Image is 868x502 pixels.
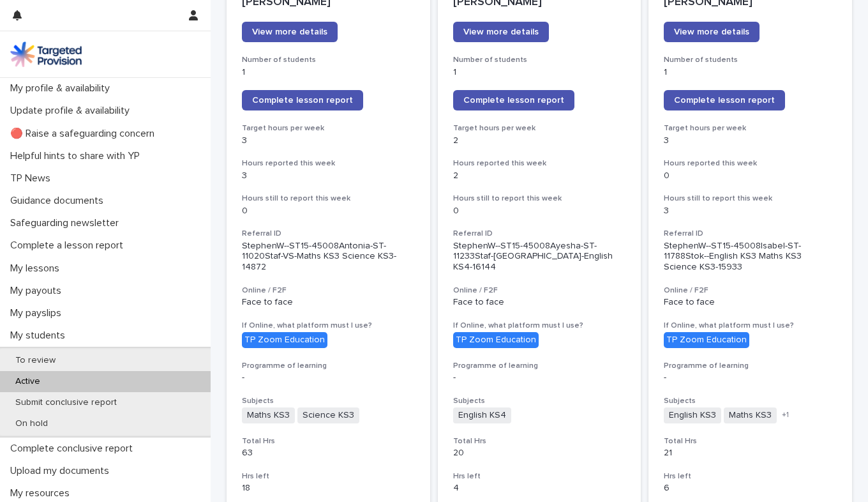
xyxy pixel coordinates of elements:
[242,372,415,383] p: -
[664,361,837,371] h3: Programme of learning
[453,194,626,204] h3: Hours still to report this week
[242,321,415,331] h3: If Online, what platform must I use?
[453,123,626,133] h3: Target hours per week
[453,361,626,371] h3: Programme of learning
[664,285,837,296] h3: Online / F2F
[664,22,759,42] a: View more details
[453,241,626,273] p: StephenW--ST15-45008Ayesha-ST-11233Staf-[GEOGRAPHIC_DATA]-English KS4-16144
[242,361,415,371] h3: Programme of learning
[5,240,133,252] p: Complete a lesson report
[453,321,626,331] h3: If Online, what platform must I use?
[5,285,71,297] p: My payouts
[242,396,415,406] h3: Subjects
[664,321,837,331] h3: If Online, what platform must I use?
[664,67,837,78] p: 1
[242,241,415,273] p: StephenW--ST15-45008Antonia-ST-11020Staf-VS-Maths KS3 Science KS3-14872
[664,171,837,181] p: 0
[242,229,415,239] h3: Referral ID
[5,397,127,408] p: Submit conclusive report
[5,82,120,95] p: My profile & availability
[5,355,66,366] p: To review
[252,27,327,36] span: View more details
[453,448,626,459] p: 20
[5,262,70,275] p: My lessons
[5,105,140,117] p: Update profile & availability
[664,206,837,217] p: 3
[252,96,353,105] span: Complete lesson report
[5,443,143,455] p: Complete conclusive report
[242,135,415,146] p: 3
[453,483,626,494] p: 4
[664,332,749,348] div: TP Zoom Education
[5,195,114,207] p: Guidance documents
[242,194,415,204] h3: Hours still to report this week
[674,96,775,105] span: Complete lesson report
[453,158,626,169] h3: Hours reported this week
[453,285,626,296] h3: Online / F2F
[453,297,626,308] p: Face to face
[724,407,777,423] span: Maths KS3
[242,123,415,133] h3: Target hours per week
[242,285,415,296] h3: Online / F2F
[5,487,80,499] p: My resources
[242,171,415,181] p: 3
[5,217,129,229] p: Safeguarding newsletter
[5,376,50,387] p: Active
[664,396,837,406] h3: Subjects
[664,483,837,494] p: 6
[453,135,626,146] p: 2
[664,194,837,204] h3: Hours still to report this week
[5,465,119,477] p: Upload my documents
[453,206,626,217] p: 0
[242,158,415,169] h3: Hours reported this week
[242,90,363,110] a: Complete lesson report
[242,55,415,65] h3: Number of students
[5,150,150,162] p: Helpful hints to share with YP
[5,307,71,319] p: My payslips
[242,407,295,423] span: Maths KS3
[664,158,837,169] h3: Hours reported this week
[5,330,75,342] p: My students
[242,471,415,482] h3: Hrs left
[674,27,749,36] span: View more details
[242,483,415,494] p: 18
[463,96,564,105] span: Complete lesson report
[242,22,338,42] a: View more details
[5,172,61,185] p: TP News
[664,297,837,308] p: Face to face
[242,206,415,217] p: 0
[664,407,721,423] span: English KS3
[664,90,785,110] a: Complete lesson report
[453,396,626,406] h3: Subjects
[664,241,837,273] p: StephenW--ST15-45008Isabel-ST-11788Stok--English KS3 Maths KS3 Science KS3-15933
[242,67,415,78] p: 1
[664,55,837,65] h3: Number of students
[453,332,539,348] div: TP Zoom Education
[664,372,837,383] p: -
[664,135,837,146] p: 3
[297,407,359,423] span: Science KS3
[664,123,837,133] h3: Target hours per week
[664,471,837,482] h3: Hrs left
[5,128,165,140] p: 🔴 Raise a safeguarding concern
[242,436,415,446] h3: Total Hrs
[664,229,837,239] h3: Referral ID
[453,90,574,110] a: Complete lesson report
[242,448,415,459] p: 63
[453,22,549,42] a: View more details
[242,332,327,348] div: TP Zoom Education
[453,67,626,78] p: 1
[453,229,626,239] h3: Referral ID
[10,42,82,67] img: M5nRWzHhSzIhMunXDL62
[664,436,837,446] h3: Total Hrs
[453,372,626,383] p: -
[463,27,539,36] span: View more details
[664,448,837,459] p: 21
[453,407,511,423] span: English KS4
[782,411,789,419] span: + 1
[5,418,58,429] p: On hold
[453,55,626,65] h3: Number of students
[453,471,626,482] h3: Hrs left
[453,171,626,181] p: 2
[453,436,626,446] h3: Total Hrs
